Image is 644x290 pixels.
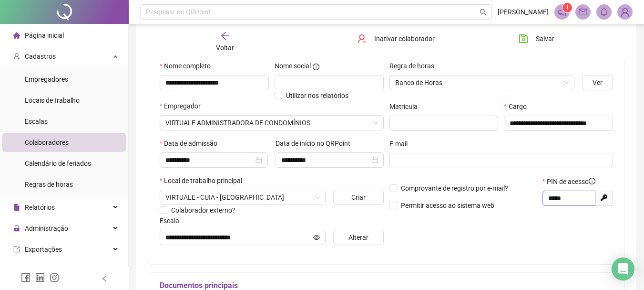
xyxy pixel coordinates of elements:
span: [PERSON_NAME] [498,7,549,17]
label: Local de trabalho principal [160,175,248,186]
span: file [13,204,20,211]
span: Comprovante de registro por e-mail? [401,184,508,192]
label: Empregador [160,101,207,111]
span: user-add [13,53,20,60]
span: Nome social [275,61,311,71]
button: Inativar colaborador [350,31,442,46]
span: Banco de Horas [395,75,569,90]
span: Salvar [536,33,554,44]
span: arrow-left [220,31,230,41]
span: PIN de acesso [547,176,595,187]
button: Criar [333,190,383,205]
span: linkedin [35,273,45,282]
span: Calendário de feriados [25,160,91,167]
span: Permitir acesso ao sistema web [401,202,494,209]
label: Matrícula [389,101,424,112]
span: export [13,246,20,253]
span: Criar [351,192,366,203]
span: left [101,275,108,282]
img: 89165 [618,5,632,19]
span: Regras de horas [25,181,73,188]
button: Ver [582,75,613,90]
div: Open Intercom Messenger [612,258,634,280]
span: Administração [25,225,68,232]
label: Regra de horas [389,61,440,71]
span: Escalas [25,118,48,125]
span: eye [313,234,320,241]
label: E-mail [389,139,414,149]
span: Ver [593,77,603,88]
span: Integrações [25,267,60,274]
label: Data de admissão [160,138,224,149]
span: Página inicial [25,32,64,39]
span: 1 [566,4,569,11]
span: RUA MANOEL FRANCISCO DE MELO, NR 283 [165,190,320,204]
span: Locais de trabalho [25,97,80,104]
label: Cargo [504,101,532,112]
span: facebook [21,273,31,282]
button: Salvar [511,31,562,46]
span: VIRTUALE ADMINISTRADORA DE CONDOMÍNIOS [165,116,378,130]
span: notification [558,8,566,16]
span: instagram [50,273,59,282]
span: mail [579,8,587,16]
span: bell [600,8,608,16]
label: Data de início no QRPoint [276,138,357,149]
span: Utilizar nos relatórios [286,92,348,99]
label: Nome completo [160,61,217,71]
span: Relatórios [25,204,55,211]
span: Voltar [216,44,234,52]
span: info-circle [313,64,319,70]
label: Escala [160,215,185,226]
span: user-delete [357,34,367,43]
span: search [480,9,487,16]
sup: 1 [562,3,572,12]
button: Alterar [333,230,383,245]
span: info-circle [589,178,595,184]
span: Colaboradores [25,139,69,146]
span: Colaborador externo? [171,206,235,214]
span: Cadastros [25,53,56,60]
span: Exportações [25,246,62,253]
span: home [13,32,20,39]
span: Alterar [348,232,368,243]
span: Inativar colaborador [374,33,435,44]
span: lock [13,225,20,232]
span: save [519,34,528,43]
span: Empregadores [25,75,68,83]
